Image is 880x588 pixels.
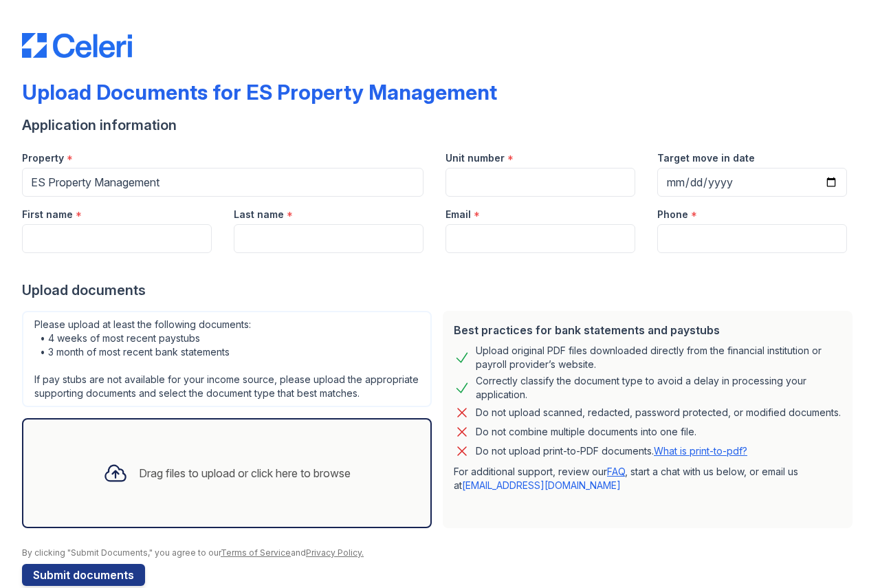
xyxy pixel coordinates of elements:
label: Unit number [445,151,505,165]
a: Terms of Service [221,547,291,558]
div: Correctly classify the document type to avoid a delay in processing your application. [476,374,841,402]
div: Application information [22,116,858,135]
a: FAQ [607,466,625,477]
button: Submit documents [22,564,145,586]
p: Do not upload print-to-PDF documents. [476,444,747,458]
a: What is print-to-pdf? [654,445,747,457]
p: For additional support, review our , start a chat with us below, or email us at [454,465,841,492]
label: First name [22,208,73,221]
label: Property [22,151,64,165]
a: [EMAIL_ADDRESS][DOMAIN_NAME] [462,479,621,491]
div: Upload original PDF files downloaded directly from the financial institution or payroll provider’... [476,344,841,371]
div: Drag files to upload or click here to browse [139,465,351,481]
label: Email [445,208,471,221]
div: By clicking "Submit Documents," you agree to our and [22,547,858,558]
div: Upload Documents for ES Property Management [22,80,497,105]
label: Last name [234,208,284,221]
label: Target move in date [657,151,755,165]
img: CE_Logo_Blue-a8612792a0a2168367f1c8372b55b34899dd931a85d93a1a3d3e32e68fde9ad4.png [22,33,132,58]
a: Privacy Policy. [306,547,364,558]
div: Please upload at least the following documents: • 4 weeks of most recent paystubs • 3 month of mo... [22,311,432,407]
label: Phone [657,208,688,221]
div: Best practices for bank statements and paystubs [454,322,841,338]
div: Upload documents [22,281,858,300]
div: Do not combine multiple documents into one file. [476,424,696,440]
div: Do not upload scanned, redacted, password protected, or modified documents. [476,404,841,421]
